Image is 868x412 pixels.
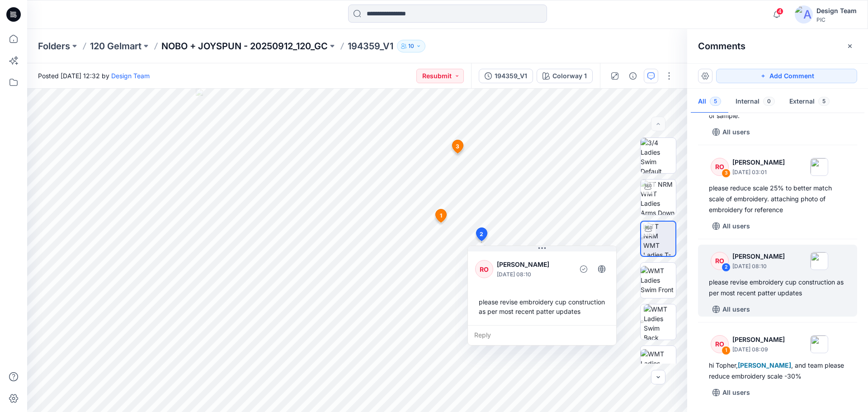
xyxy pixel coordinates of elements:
[763,97,775,106] span: 0
[479,69,533,83] button: 194359_V1
[782,90,837,114] button: External
[732,345,785,354] p: [DATE] 08:09
[818,97,830,106] span: 5
[691,90,728,114] button: All
[641,180,676,215] img: TT NRM WMT Ladies Arms Down
[552,71,587,81] div: Colorway 1
[722,263,731,272] div: 2
[722,169,731,178] div: 3
[537,69,593,83] button: Colorway 1
[709,302,754,317] button: All users
[111,72,150,80] a: Design Team
[643,222,675,256] img: TT NRM WMT Ladies T-Pose
[641,266,676,294] img: WMT Ladies Swim Front
[722,221,750,232] p: All users
[776,8,783,15] span: 4
[711,158,729,176] div: RO
[816,5,857,16] div: Design Team
[710,97,721,106] span: 5
[709,360,846,382] div: hi Topher, , and team please reduce embroidery scale -30%
[626,69,640,83] button: Details
[698,41,745,52] h2: Comments
[709,183,846,215] div: please reduce scale 25% to better match scale of embroidery. attaching photo of embroidery for re...
[722,304,750,315] p: All users
[816,16,857,23] div: PIC
[468,325,616,345] div: Reply
[795,5,813,24] img: avatar
[480,230,483,238] span: 2
[716,69,857,83] button: Add Comment
[90,40,142,52] a: 120 Gelmart
[732,168,785,177] p: [DATE] 03:01
[722,346,731,355] div: 1
[709,385,754,400] button: All users
[38,71,150,81] span: Posted [DATE] 12:32 by
[641,349,676,378] img: WMT Ladies Swim Left
[732,251,785,262] p: [PERSON_NAME]
[722,387,750,398] p: All users
[711,335,729,353] div: RO
[408,41,414,51] p: 10
[497,259,571,270] p: [PERSON_NAME]
[497,270,571,279] p: [DATE] 08:10
[709,125,754,139] button: All users
[711,252,729,270] div: RO
[641,138,676,173] img: 3/4 Ladies Swim Default
[440,212,442,220] span: 1
[738,361,791,369] span: [PERSON_NAME]
[475,294,609,320] div: please revise embroidery cup construction as per most recent patter updates
[644,304,676,340] img: WMT Ladies Swim Back
[732,334,785,345] p: [PERSON_NAME]
[475,260,493,278] div: RO
[732,262,785,271] p: [DATE] 08:10
[495,71,527,81] div: 194359_V1
[38,40,70,52] a: Folders
[722,127,750,137] p: All users
[161,40,328,52] a: NOBO + JOYSPUN - 20250912_120_GC
[348,40,393,52] p: 194359_V1
[709,277,846,298] div: please revise embroidery cup construction as per most recent patter updates
[456,142,459,151] span: 3
[397,40,425,52] button: 10
[728,90,782,114] button: Internal
[732,157,785,168] p: [PERSON_NAME]
[709,219,754,233] button: All users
